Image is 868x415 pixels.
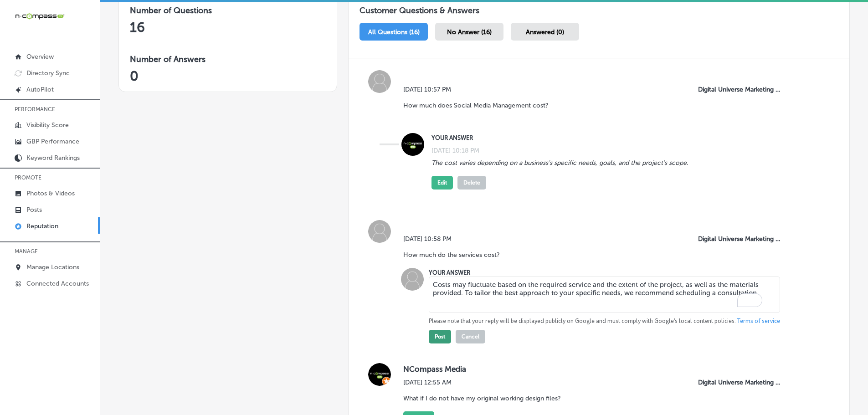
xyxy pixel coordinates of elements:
p: Digital Universe Marketing & Advertising [698,379,785,386]
textarea: To enrich screen reader interactions, please activate Accessibility in Grammarly extension settings [429,277,780,313]
p: How much do the services cost? [403,251,500,259]
p: Please note that your reply will be displayed publicly on Google and must comply with Google's lo... [429,317,780,325]
p: GBP Performance [26,138,79,145]
p: Reputation [26,222,58,230]
p: Directory Sync [26,69,70,77]
label: YOUR ANSWER [431,134,781,141]
label: [DATE] 10:58 PM [403,235,507,243]
p: Digital Universe Marketing & Advertising [698,235,785,243]
button: Cancel [456,330,485,343]
p: Keyword Rankings [26,154,80,162]
label: NCompass Media [403,364,827,374]
button: Delete [457,176,486,190]
button: Edit [431,176,453,190]
h2: 0 [130,68,326,84]
p: Digital Universe Marketing & Advertising [698,86,785,93]
h3: Number of Questions [130,5,326,15]
p: Connected Accounts [26,280,89,287]
h3: Number of Answers [130,54,326,64]
span: Answered (0) [526,28,564,36]
img: 660ab0bf-5cc7-4cb8-ba1c-48b5ae0f18e60NCTV_CLogo_TV_Black_-500x88.png [15,12,65,20]
h2: 16 [130,19,326,36]
p: Photos & Videos [26,190,75,197]
span: All Questions (16) [368,28,420,36]
label: [DATE] 10:57 PM [403,86,555,93]
a: Terms of service [737,317,780,325]
p: How much does Social Media Management cost? [403,102,549,109]
p: AutoPilot [26,86,54,93]
p: Manage Locations [26,263,79,271]
label: [DATE] 12:55 AM [403,379,568,386]
p: What if I do not have my original working design files? [403,395,561,402]
p: Posts [26,206,42,214]
p: The cost varies depending on a business's specific needs, goals, and the project's scope. [431,159,688,167]
p: Overview [26,53,54,61]
button: Post [429,330,451,343]
span: No Answer (16) [447,28,492,36]
label: YOUR ANSWER [429,269,470,276]
label: [DATE] 10:18 PM [431,147,479,154]
p: Visibility Score [26,121,69,129]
